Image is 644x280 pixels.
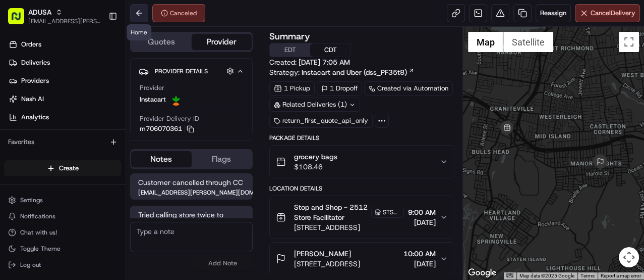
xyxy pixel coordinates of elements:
[152,4,205,22] button: Canceled
[4,134,122,150] div: Favorites
[536,4,571,22] button: Reassign
[21,113,49,122] span: Analytics
[138,210,245,230] span: Tried calling store twice to confirm, n/a.
[4,242,122,256] button: Toggle Theme
[21,95,44,104] span: Nash AI
[4,55,126,71] a: Deliveries
[506,273,513,277] button: Keyboard shortcuts
[302,67,407,77] span: Instacart and Uber (dss_PF35t8)
[270,43,310,57] button: EDT
[95,147,162,157] span: API Documentation
[6,143,81,161] a: 📗Knowledge Base
[269,98,360,112] div: Related Deliveries (1)
[85,148,93,156] div: 💻
[269,57,350,67] span: Created:
[20,261,41,269] span: Log out
[4,36,126,53] a: Orders
[465,266,499,279] img: Google
[71,171,122,179] a: Powered byPylon
[364,81,453,96] a: Created via Automation
[269,81,315,96] div: 1 Pickup
[4,109,126,125] a: Analytics
[140,83,164,92] span: Provider
[269,184,454,193] div: Location Details
[294,249,351,259] span: [PERSON_NAME]
[138,190,286,196] span: [EMAIL_ADDRESS][PERSON_NAME][DOMAIN_NAME]
[20,196,43,204] span: Settings
[20,147,77,157] span: Knowledge Base
[270,146,454,178] button: grocery bags$108.46
[138,177,245,188] span: Customer cancelled through CC
[10,40,184,57] p: Welcome 👋
[4,4,104,28] button: ADUSA[EMAIL_ADDRESS][PERSON_NAME][DOMAIN_NAME]
[20,212,55,220] span: Notifications
[601,273,641,278] a: Report a map error
[270,196,454,239] button: Stop and Shop - 2512 Store FacilitatorSTSH-2512[STREET_ADDRESS]9:00 AM[DATE]
[269,32,310,41] h3: Summary
[575,4,640,22] button: CancelDelivery
[10,10,30,30] img: Nash
[4,73,126,89] a: Providers
[519,273,574,278] span: Map data ©2025 Google
[26,65,166,76] input: Clear
[294,222,404,232] span: [STREET_ADDRESS]
[10,148,18,156] div: 📗
[21,58,50,67] span: Deliveries
[403,249,436,259] span: 10:00 AM
[269,114,373,128] div: return_first_quote_api_only
[403,259,436,269] span: [DATE]
[28,17,100,25] button: [EMAIL_ADDRESS][PERSON_NAME][DOMAIN_NAME]
[21,76,49,85] span: Providers
[10,97,28,115] img: 1736555255976-a54dd68f-1ca7-489b-9aae-adbdc363a1c4
[503,32,553,52] button: Show satellite imagery
[4,193,122,207] button: Settings
[131,151,192,167] button: Notes
[170,94,182,106] img: profile_instacart_ahold_partner.png
[317,81,362,96] div: 1 Dropoff
[299,58,350,67] span: [DATE] 7:05 AM
[468,32,503,52] button: Show street map
[269,67,415,77] div: Strategy:
[192,34,252,50] button: Provider
[591,9,635,18] span: Cancel Delivery
[408,217,436,227] span: [DATE]
[131,34,192,50] button: Quotes
[310,43,350,57] button: CDT
[4,209,122,223] button: Notifications
[140,114,199,123] span: Provider Delivery ID
[171,100,184,112] button: Start new chat
[192,151,252,167] button: Flags
[294,162,337,172] span: $108.46
[270,243,454,275] button: [PERSON_NAME][STREET_ADDRESS]10:00 AM[DATE]
[34,107,128,115] div: We're available if you need us!
[20,228,57,237] span: Chat with us!
[140,95,166,104] span: Instacart
[4,160,122,176] button: Create
[81,143,166,161] a: 💻API Documentation
[34,97,165,107] div: Start new chat
[21,40,41,49] span: Orders
[20,245,61,253] span: Toggle Theme
[4,225,122,240] button: Chat with us!
[619,247,639,267] button: Map camera controls
[155,67,208,75] span: Provider Details
[294,152,337,162] span: grocery bags
[580,273,595,278] a: Terms
[4,91,126,107] a: Nash AI
[294,259,360,269] span: [STREET_ADDRESS]
[294,202,369,222] span: Stop and Shop - 2512 Store Facilitator
[383,208,400,216] span: STSH-2512
[140,124,194,133] button: m706070361
[100,171,122,179] span: Pylon
[28,7,51,17] button: ADUSA
[465,266,499,279] a: Open this area in Google Maps (opens a new window)
[139,63,244,79] button: Provider Details
[269,134,454,142] div: Package Details
[4,258,122,272] button: Log out
[302,67,415,77] a: Instacart and Uber (dss_PF35t8)
[540,9,566,18] span: Reassign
